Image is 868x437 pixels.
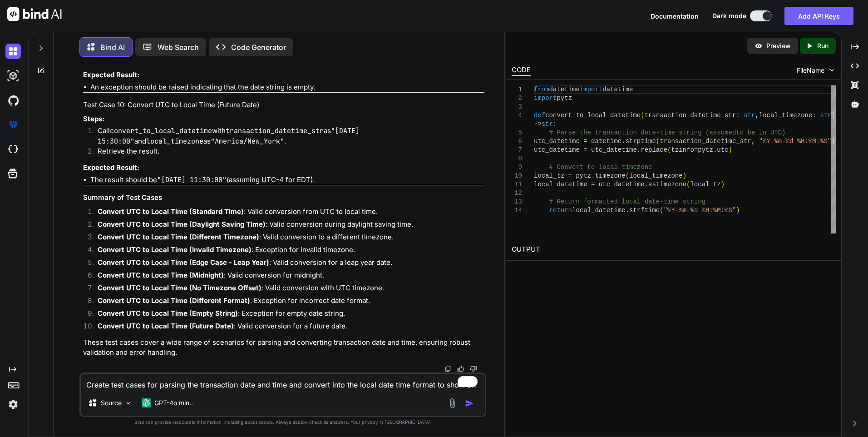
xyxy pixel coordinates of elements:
[534,138,656,145] span: utc_datetime = datetime.strptime
[83,163,139,172] strong: Expected Result:
[90,283,484,296] li: : Valid conversion with UTC timezone.
[5,44,21,59] img: darkChat
[231,42,286,53] p: Code Generator
[667,146,671,154] span: (
[660,207,663,214] span: (
[226,126,324,135] code: transaction_datetime_str
[512,129,522,137] div: 5
[512,180,522,189] div: 11
[5,68,21,84] img: darkAi-studio
[683,172,686,179] span: )
[157,175,227,184] code: "[DATE] 11:30:00"
[470,365,477,372] img: dislike
[90,258,484,270] li: : Valid conversion for a leap year date.
[83,100,484,110] h4: Test Case 10: Convert UTC to Local Time (Future Date)
[797,66,824,75] span: FileName
[557,94,572,102] span: pytz
[98,245,252,254] strong: Convert UTC to Local Time (Invalid Timezone)
[656,138,660,145] span: (
[629,172,683,179] span: local_timezone
[784,7,853,25] button: Add API Keys
[549,198,705,205] span: # Return formatted local date-time string
[90,296,484,308] li: : Exception for incorrect date format.
[512,85,522,94] div: 1
[549,86,580,93] span: datetime
[545,112,641,119] span: convert_to_local_datetime
[81,374,485,390] textarea: To enrich screen reader interactions, please activate Accessibility in Grammarly extension settings
[512,163,522,172] div: 9
[100,42,125,53] p: Bind AI
[553,120,557,128] span: :
[90,219,484,232] li: : Valid conversion during daylight saving time.
[101,398,122,407] p: Source
[98,220,266,228] strong: Convert UTC to Local Time (Daylight Saving Time)
[90,82,484,93] li: An exception should be raised indicating that the date string is empty.
[447,398,458,408] img: attachment
[651,11,699,21] button: Documentation
[534,120,542,128] span: ->
[98,258,269,267] strong: Convert UTC to Local Time (Edge Case - Leap Year)
[534,172,626,179] span: local_tz = pytz.timezone
[580,86,602,93] span: import
[158,42,199,53] p: Web Search
[690,181,720,188] span: local_tz
[820,112,831,119] span: str
[5,397,21,412] img: settings
[7,7,62,21] img: Bind AI
[721,181,725,188] span: )
[549,207,572,214] span: return
[671,146,728,154] span: tzinfo=pytz.utc
[98,126,360,146] code: "[DATE] 15:30:00"
[812,112,816,119] span: :
[512,154,522,163] div: 8
[83,114,104,123] strong: Steps:
[98,271,224,279] strong: Convert UTC to Local Time (Midnight)
[572,207,660,214] span: local_datetime.strftime
[90,308,484,321] li: : Exception for empty date string.
[512,146,522,154] div: 7
[542,120,553,128] span: str
[766,41,791,50] p: Preview
[90,270,484,283] li: : Valid conversion for midnight.
[98,283,261,292] strong: Convert UTC to Local Time (No Timezone Offset)
[828,66,836,74] img: chevron down
[736,112,740,119] span: :
[729,146,732,154] span: )
[79,419,486,426] p: Bind can provide inaccurate information, including about people. Always double-check its answers....
[142,398,151,407] img: GPT-4o mini
[744,112,755,119] span: str
[90,207,484,219] li: : Valid conversion from UTC to local time.
[512,189,522,198] div: 12
[124,399,132,407] img: Pick Models
[602,86,633,93] span: datetime
[98,207,244,216] strong: Convert UTC to Local Time (Standard Time)
[534,94,557,102] span: import
[512,198,522,206] div: 13
[90,175,484,185] li: The result should be (assuming UTC-4 for EDT).
[686,181,690,188] span: (
[110,126,212,135] code: convert_to_local_datetime
[512,65,531,76] div: CODE
[664,207,736,214] span: "%Y-%m-%d %H:%M:%S"
[98,233,259,241] strong: Convert UTC to Local Time (Different Timezone)
[98,296,250,305] strong: Convert UTC to Local Time (Different Format)
[146,137,203,146] code: local_timezone
[549,164,652,171] span: # Convert to local timezone
[512,103,522,111] div: 3
[534,86,549,93] span: from
[98,322,234,330] strong: Convert UTC to Local Time (Future Date)
[457,365,464,372] img: like
[660,138,751,145] span: transaction_datetime_str
[645,112,736,119] span: transaction_datetime_str
[90,126,484,146] li: Call with as and as .
[712,11,746,20] span: Dark mode
[626,172,629,179] span: (
[549,129,736,136] span: # Parse the transaction date-time string (assumed
[755,112,759,119] span: ,
[83,193,484,203] h3: Summary of Test Cases
[641,112,644,119] span: (
[5,117,21,133] img: premium
[90,245,484,258] li: : Exception for invalid timezone.
[98,309,238,318] strong: Convert UTC to Local Time (Empty String)
[759,112,813,119] span: local_timezone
